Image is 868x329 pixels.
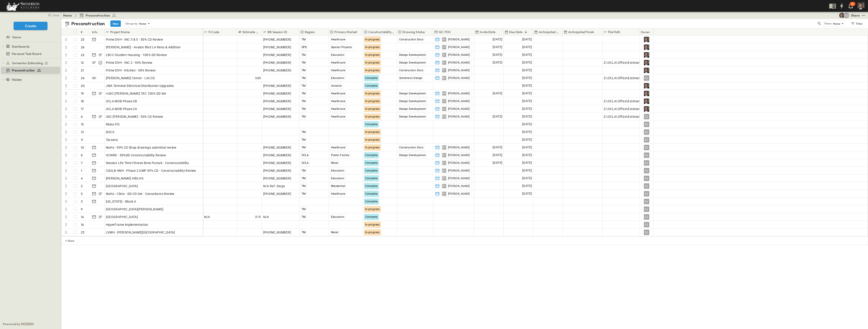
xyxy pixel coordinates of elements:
[365,53,380,56] span: In-progress
[81,91,84,96] p: 19
[106,122,120,127] span: Rilato PD
[1,67,59,74] a: Preconstruction
[302,192,306,195] span: TM
[331,184,345,188] span: Residential
[644,206,649,212] div: FJ
[365,177,378,180] span: Complete
[399,38,424,41] span: Construction Docs
[331,69,345,72] span: Healthcare
[263,153,291,157] span: [PHONE_NUMBER]
[568,30,594,34] p: Anticipated Finish
[522,60,532,65] span: [DATE]
[302,69,306,72] span: TM
[399,92,426,95] span: Design Development
[81,176,83,181] p: 4
[263,215,269,219] span: N/A
[493,52,502,57] span: [DATE]
[608,30,620,34] p: File Path
[365,123,378,126] span: Complete
[63,13,119,18] nav: breadcrumbs
[480,30,495,34] p: Invite Date
[448,153,470,157] span: [PERSON_NAME]
[106,83,174,88] span: JWA Terminal Electrical Distribution Upgrades
[331,215,345,219] span: Education
[263,145,291,150] span: [PHONE_NUMBER]
[302,107,306,110] span: TM
[644,106,649,112] img: Profile Picture
[106,99,137,103] span: UCLA MOB Phase 2B
[439,30,451,34] p: GC POC
[509,30,522,34] p: Due Date
[522,168,532,173] span: [DATE]
[106,176,144,181] span: [PERSON_NAME] Hills HS
[263,37,291,42] span: [PHONE_NUMBER]
[522,83,532,88] span: [DATE]
[442,163,446,163] span: DG
[399,61,426,64] span: Design Development
[399,69,424,72] span: Construction Docs
[365,138,380,141] span: In-progress
[493,44,502,50] span: [DATE]
[644,183,649,189] div: FJ
[302,208,306,211] span: TM
[644,60,649,65] img: Profile Picture
[493,145,502,150] span: [DATE]
[448,61,470,64] span: [PERSON_NAME]
[263,91,291,96] span: [PHONE_NUMBER]
[442,78,446,78] span: MF
[833,21,840,26] p: None
[106,91,166,96] span: +USC [PERSON_NAME] TAC 100% DD Set
[81,60,84,65] p: 12
[106,107,137,111] span: UCLA MOB Phase 2A
[81,99,84,103] p: 18
[1,34,59,40] a: Home
[263,99,291,103] span: [PHONE_NUMBER]
[522,114,532,119] span: [DATE]
[80,28,91,36] div: #
[81,137,83,142] p: 11
[331,154,350,157] span: Public Facility
[12,68,35,73] span: Preconstruction
[851,13,860,18] div: Share
[106,68,156,73] span: Prime DVH - Kitchen - 50% Review
[106,207,164,211] span: [GEOGRAPHIC_DATA][PERSON_NAME]
[365,69,380,72] span: In-progress
[302,92,306,95] span: TM
[12,44,30,49] span: Dashboards
[106,192,175,196] span: NoHo - Clinic - DD-CD Set - Consultants Review
[644,37,649,42] img: Profile Picture
[302,184,306,188] span: TM
[106,60,153,65] span: Prime DVH - INC 2 - 90% Review
[331,161,338,164] span: Retail
[448,69,470,72] span: [PERSON_NAME]
[839,13,845,18] img: Eric Goff (egoff@swinerton.com)
[844,13,849,18] div: Francisco J. Sanchez (frsanchez@swinerton.com)
[365,208,380,211] span: In-progress
[365,115,380,118] span: In-progress
[12,61,43,65] span: Swinerton Estimating
[1,50,60,57] div: Personal Task Boardtest
[106,145,177,150] span: NoHo - 90% CD Shop drawings submittal review
[493,37,502,42] span: [DATE]
[644,122,649,127] div: FJ
[824,21,832,26] p: View:
[79,13,117,18] a: Preconstruction
[86,13,110,18] span: Preconstruction
[106,76,155,80] span: [PERSON_NAME] Center - LACCD
[522,37,532,42] span: [DATE]
[263,161,291,165] span: [PHONE_NUMBER]
[448,45,470,49] span: [PERSON_NAME]
[302,154,309,157] span: OCLA
[331,46,352,49] span: Special Projects
[365,200,378,203] span: Complete
[644,230,649,235] div: FJ
[46,12,60,18] button: close
[644,114,649,119] div: FJ
[448,146,470,149] span: [PERSON_NAME]
[448,169,470,172] span: [PERSON_NAME]
[81,207,83,211] p: 9
[331,115,345,118] span: Healthcare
